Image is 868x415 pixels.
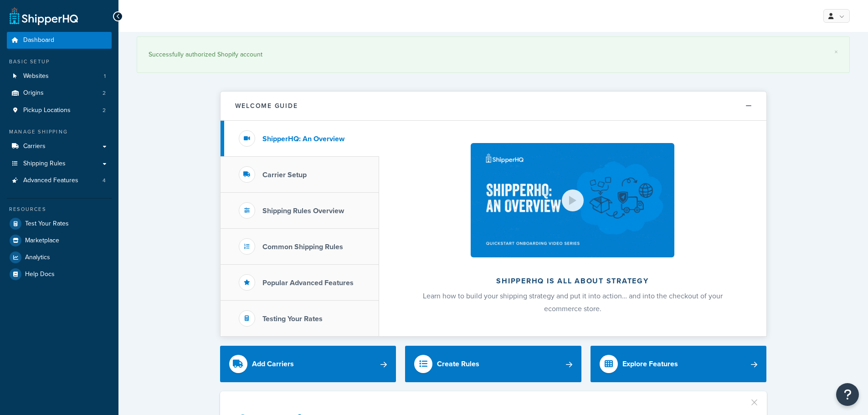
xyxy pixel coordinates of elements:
h3: Shipping Rules Overview [262,207,344,215]
h3: Carrier Setup [262,171,307,179]
span: Learn how to build your shipping strategy and put it into action… and into the checkout of your e... [423,291,723,314]
a: × [834,48,838,56]
div: Explore Features [622,358,678,370]
a: Shipping Rules [7,155,112,172]
div: Manage Shipping [7,128,112,136]
a: Pickup Locations2 [7,102,112,119]
span: Help Docs [25,271,55,278]
span: Advanced Features [23,177,78,184]
button: Open Resource Center [836,383,859,406]
h2: ShipperHQ is all about strategy [403,277,742,285]
a: Origins2 [7,85,112,102]
span: Carriers [23,143,46,150]
span: Origins [23,89,44,97]
span: Websites [23,72,49,80]
h3: Testing Your Rates [262,315,323,323]
div: Add Carriers [252,358,294,370]
div: Resources [7,205,112,213]
a: Advanced Features4 [7,172,112,189]
span: Dashboard [23,36,54,44]
h3: Popular Advanced Features [262,279,354,287]
span: Test Your Rates [25,220,69,228]
span: 4 [103,177,106,184]
span: Pickup Locations [23,107,71,114]
span: Marketplace [25,237,59,245]
a: Dashboard [7,32,112,49]
span: Analytics [25,254,50,261]
div: Successfully authorized Shopify account [149,48,838,61]
a: Explore Features [591,346,767,382]
div: Create Rules [437,358,479,370]
a: Test Your Rates [7,215,112,232]
h3: Common Shipping Rules [262,243,343,251]
a: Create Rules [405,346,581,382]
a: Help Docs [7,266,112,282]
span: 1 [104,72,106,80]
div: Basic Setup [7,58,112,66]
a: Websites1 [7,68,112,85]
span: Shipping Rules [23,160,66,168]
h2: Welcome Guide [235,102,298,109]
a: Marketplace [7,232,112,249]
span: 2 [103,107,106,114]
li: Pickup Locations [7,102,112,119]
img: ShipperHQ is all about strategy [471,143,674,257]
a: Carriers [7,138,112,155]
li: Advanced Features [7,172,112,189]
span: 2 [103,89,106,97]
li: Websites [7,68,112,85]
h3: ShipperHQ: An Overview [262,135,344,143]
li: Origins [7,85,112,102]
a: Analytics [7,249,112,266]
button: Welcome Guide [221,92,766,121]
a: Add Carriers [220,346,396,382]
